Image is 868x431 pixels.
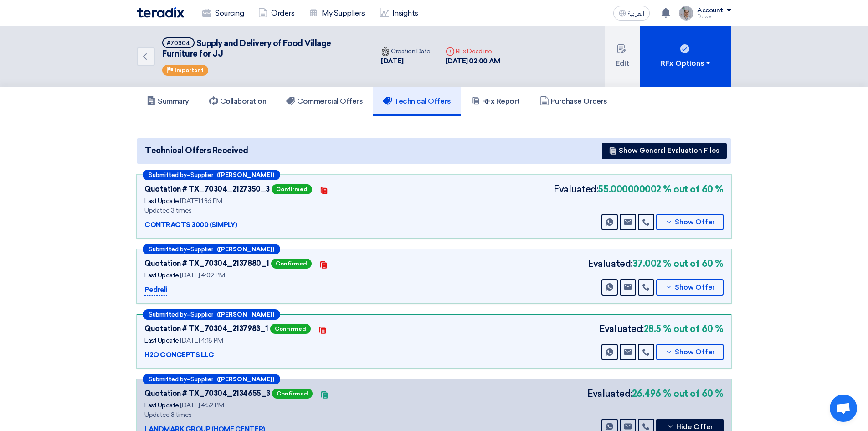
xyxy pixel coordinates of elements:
span: Show Offer [675,349,715,356]
b: 37.002 % out of 60 % [632,257,724,270]
span: Confirmed [272,389,313,399]
span: Last Update [144,197,179,205]
div: Quotation # TX_70304_2137983_1 [144,323,268,334]
span: Technical Offers Received [145,145,248,157]
span: Last Update [144,271,179,279]
span: Supplier [190,312,213,317]
span: Show Offer [675,284,715,291]
div: Quotation # TX_70304_2137880_1 [144,258,269,269]
span: Submitted by [149,172,187,178]
div: #70304 [167,40,190,46]
span: Show Offer [675,219,715,226]
a: Open chat [830,395,857,422]
b: 28.5 % out of 60 % [644,322,724,336]
div: [DATE] 02:00 AM [446,56,500,67]
a: Purchase Orders [530,87,617,116]
span: Last Update [144,337,179,344]
h5: Commercial Offers [286,97,363,106]
b: ([PERSON_NAME]) [217,312,274,317]
span: Last Update [144,401,179,409]
button: Show General Evaluation Files [602,143,727,159]
div: Evaluated: [588,257,724,270]
a: Technical Offers [373,87,461,116]
span: Confirmed [270,324,311,334]
a: Summary [137,87,199,116]
div: Evaluated: [554,182,724,196]
a: Collaboration [199,87,277,116]
div: Evaluated: [587,387,724,400]
span: Submitted by [149,246,187,252]
div: – [143,309,280,320]
a: Orders [251,3,302,23]
span: Hide Offer [676,424,713,431]
span: Confirmed [272,184,312,194]
h5: Technical Offers [383,97,451,106]
h5: Purchase Orders [540,97,607,106]
span: Confirmed [271,259,312,269]
div: Updated 3 times [144,206,372,215]
span: العربية [628,10,644,17]
img: Teradix logo [137,7,184,18]
span: Supplier [190,376,213,382]
img: IMG_1753965247717.jpg [679,6,693,21]
div: Account [697,7,723,15]
b: 55.000000002 % out of 60 % [598,182,724,196]
span: Supplier [190,246,213,252]
a: Sourcing [195,3,251,23]
b: ([PERSON_NAME]) [217,376,274,382]
h5: Summary [147,97,189,106]
a: My Suppliers [302,3,372,23]
span: [DATE] 4:52 PM [180,401,224,409]
p: CONTRACTS 3000 (SIMPLY) [144,220,237,231]
span: [DATE] 4:18 PM [180,337,223,344]
div: Evaluated: [599,322,724,336]
h5: Supply and Delivery of Food Village Furniture for JJ [162,37,363,60]
span: Important [175,67,204,73]
span: Submitted by [149,312,187,317]
b: ([PERSON_NAME]) [217,246,274,252]
span: Submitted by [149,376,187,382]
div: Quotation # TX_70304_2134655_3 [144,388,270,399]
button: Show Offer [656,214,724,230]
div: – [143,170,280,180]
b: ([PERSON_NAME]) [217,172,274,178]
div: Quotation # TX_70304_2127350_3 [144,184,270,195]
p: Pedrali [144,285,167,296]
a: RFx Report [461,87,530,116]
button: Show Offer [656,344,724,360]
div: Creation Date [381,47,431,56]
a: Commercial Offers [276,87,373,116]
div: RFx Deadline [446,47,500,56]
p: H2O CONCEPTS LLC [144,350,214,361]
div: Updated 3 times [144,410,372,420]
span: Supplier [190,172,213,178]
a: Insights [372,3,426,23]
span: Supply and Delivery of Food Village Furniture for JJ [162,38,331,59]
button: RFx Options [640,26,731,87]
div: – [143,244,280,254]
h5: RFx Report [471,97,520,106]
button: Edit [605,26,640,87]
h5: Collaboration [209,97,267,106]
div: RFx Options [660,58,712,69]
span: [DATE] 1:36 PM [180,197,222,205]
button: العربية [613,6,650,21]
button: Show Offer [656,279,724,296]
div: – [143,374,280,384]
b: 26.496 % out of 60 % [632,387,724,400]
div: [DATE] [381,56,431,67]
span: [DATE] 4:09 PM [180,271,225,279]
div: Dowel [697,14,731,19]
